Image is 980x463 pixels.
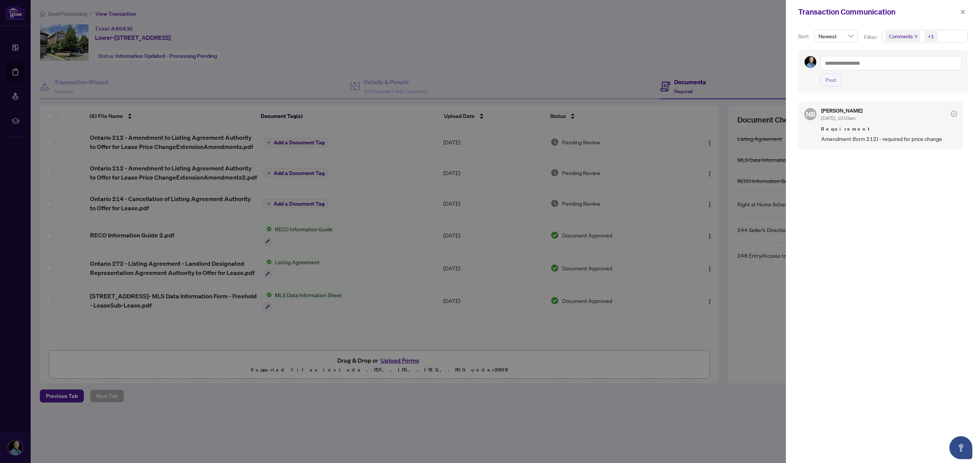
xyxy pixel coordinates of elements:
[821,115,856,121] span: [DATE], 10:03am
[951,111,957,117] span: check-circle
[821,134,957,143] span: Amendment (form 212) - required for price change
[798,6,958,18] div: Transaction Communication
[885,31,920,42] span: Comments
[928,33,934,40] div: +1
[820,74,841,87] button: Post
[960,9,965,15] span: close
[806,109,815,119] span: NB
[818,30,853,42] span: Newest
[821,108,862,113] h5: [PERSON_NAME]
[914,34,918,38] span: close
[949,436,972,459] button: Open asap
[889,33,913,40] span: Comments
[798,32,811,41] p: Sort:
[821,125,957,133] span: Requirement
[864,33,879,41] p: Filter:
[805,56,816,68] img: Profile Icon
